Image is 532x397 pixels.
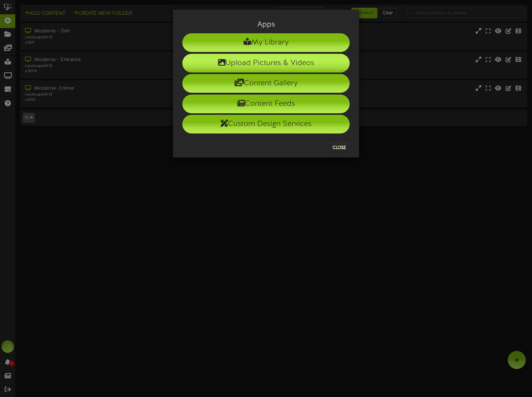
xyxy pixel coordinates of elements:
[182,54,350,72] li: Upload Pictures & Videos
[182,33,350,52] li: My Library
[182,21,350,29] h3: Apps
[182,74,350,93] li: Content Gallery
[182,115,350,133] li: Custom Design Services
[329,143,350,153] button: Close
[182,95,350,113] li: Content Feeds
